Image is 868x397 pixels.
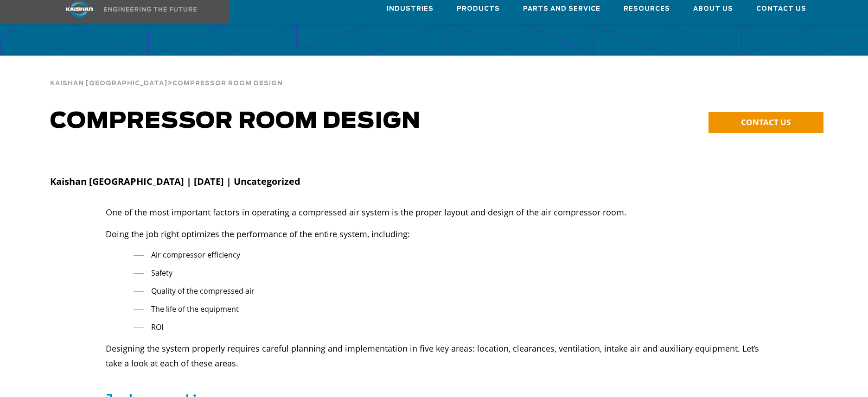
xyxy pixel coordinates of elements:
[151,286,255,296] span: Quality of the compressed air
[457,4,500,14] span: Products
[172,81,283,87] span: Compressor Room Design
[693,4,733,14] span: About Us
[50,175,300,188] strong: Kaishan [GEOGRAPHIC_DATA] | [DATE] | Uncategorized
[50,81,167,87] span: Kaishan [GEOGRAPHIC_DATA]
[523,4,600,14] span: Parts and Service
[50,108,537,134] h1: Compressor Room Design
[151,250,240,260] span: Air compressor efficiency
[741,117,791,127] span: CONTACT US
[106,205,762,220] p: One of the most important factors in operating a compressed air system is the proper layout and d...
[50,69,283,91] div: >
[387,4,434,14] span: Industries
[106,227,762,241] p: Doing the job right optimizes the performance of the entire system, including:
[50,79,167,87] a: Kaishan [GEOGRAPHIC_DATA]
[106,341,762,371] p: Designing the system properly requires careful planning and implementation in five key areas: loc...
[151,304,239,314] span: The life of the equipment
[45,1,114,17] img: kaishan logo
[624,4,670,14] span: Resources
[708,112,823,133] a: CONTACT US
[756,4,806,14] span: Contact Us
[151,322,163,332] span: ROI
[151,268,172,278] span: Safety
[172,79,283,87] a: Compressor Room Design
